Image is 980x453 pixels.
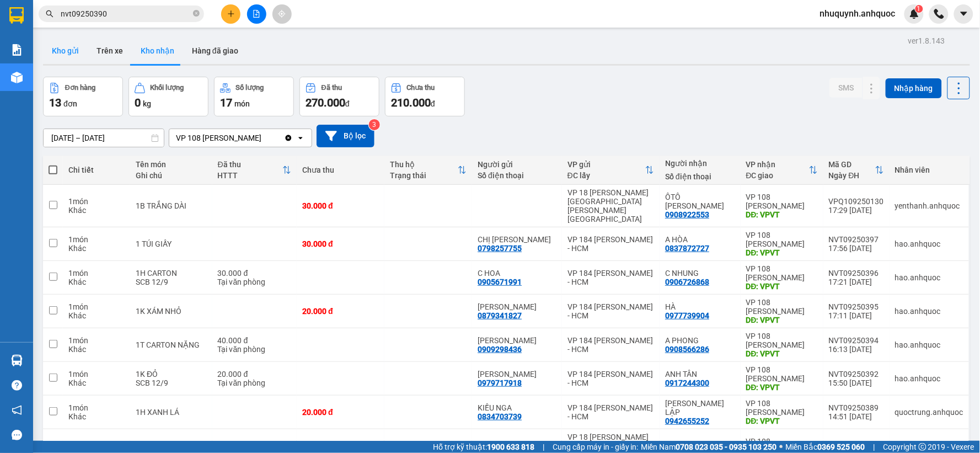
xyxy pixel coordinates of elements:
[895,166,963,174] div: Nhân viên
[236,84,264,92] div: Số lượng
[641,441,777,453] span: Miền Nam
[676,443,777,451] strong: 0708 023 035 - 0935 103 250
[895,340,963,349] div: hao.anhquoc
[317,125,374,147] button: Bộ lọc
[665,210,709,219] div: 0908922553
[829,171,875,180] div: Ngày ĐH
[431,99,435,108] span: đ
[818,443,865,451] strong: 0369 525 060
[61,8,191,20] input: Tìm tên, số ĐT hoặc mã đơn
[886,78,942,98] button: Nhập hàng
[665,244,709,253] div: 0837872727
[478,278,522,286] div: 0905671991
[278,10,286,18] span: aim
[136,201,207,210] div: 1B TRẮNG DÀI
[11,355,23,366] img: warehouse-icon
[478,171,556,180] div: Số điện thoại
[88,38,132,64] button: Trên xe
[665,379,709,387] div: 0917244300
[193,10,200,17] span: close-circle
[218,269,292,278] div: 30.000 đ
[478,160,556,169] div: Người gửi
[151,84,184,92] div: Khối lượng
[746,349,818,358] div: DĐ: VPVT
[218,379,292,387] div: Tại văn phòng
[176,132,261,143] div: VP 108 [PERSON_NAME]
[829,197,884,206] div: VPQ109250130
[567,171,645,180] div: ĐC lấy
[193,9,200,19] span: close-circle
[829,379,884,387] div: 15:50 [DATE]
[478,269,556,278] div: C HOA
[665,302,735,311] div: HÀ
[218,336,292,345] div: 40.000 đ
[917,5,921,13] span: 1
[263,132,264,143] input: Selected VP 108 Lê Hồng Phong - Vũng Tàu.
[562,156,660,185] th: Toggle SortBy
[136,307,207,316] div: 1K XÁM NHỎ
[44,129,164,147] input: Select a date range.
[247,4,266,24] button: file-add
[218,171,283,180] div: HTTT
[478,302,556,311] div: ANH HUY
[665,311,709,320] div: 0977739904
[390,160,458,169] div: Thu hộ
[829,244,884,253] div: 17:56 [DATE]
[746,160,809,169] div: VP nhận
[487,443,534,451] strong: 1900 633 818
[908,35,945,47] div: ver 1.8.143
[302,201,379,210] div: 30.000 đ
[132,38,183,64] button: Kho nhận
[665,336,735,345] div: A PHONG
[136,379,207,387] div: SCB 12/9
[135,96,141,109] span: 0
[665,159,735,168] div: Người nhận
[212,156,297,185] th: Toggle SortBy
[746,383,818,392] div: DĐ: VPVT
[49,96,61,109] span: 13
[136,269,207,278] div: 1H CARTON
[11,44,23,56] img: solution-icon
[369,119,380,130] sup: 3
[829,78,863,98] button: SMS
[385,77,465,116] button: Chưa thu210.000đ
[218,345,292,354] div: Tại văn phòng
[68,269,125,278] div: 1 món
[253,10,260,18] span: file-add
[11,72,23,83] img: warehouse-icon
[68,197,125,206] div: 1 món
[895,239,963,248] div: hao.anhquoc
[746,231,818,248] div: VP 108 [PERSON_NAME]
[665,370,735,379] div: ANH TÂN
[567,370,654,387] div: VP 184 [PERSON_NAME] - HCM
[218,160,283,169] div: Đã thu
[46,10,53,18] span: search
[68,302,125,311] div: 1 món
[829,336,884,345] div: NVT09250394
[390,171,458,180] div: Trạng thái
[68,311,125,320] div: Khác
[829,160,875,169] div: Mã GD
[874,441,875,453] span: |
[829,412,884,421] div: 14:51 [DATE]
[12,405,22,415] span: notification
[829,235,884,244] div: NVT09250397
[954,4,973,24] button: caret-down
[829,278,884,286] div: 17:21 [DATE]
[478,235,556,244] div: CHỊ VY
[68,166,125,174] div: Chi tiết
[665,417,709,425] div: 0942655252
[567,269,654,286] div: VP 184 [PERSON_NAME] - HCM
[746,417,818,425] div: DĐ: VPVT
[665,235,735,244] div: A HÒA
[895,273,963,282] div: hao.anhquoc
[665,269,735,278] div: C NHUNG
[567,403,654,421] div: VP 184 [PERSON_NAME] - HCM
[478,244,522,253] div: 0798257755
[384,156,472,185] th: Toggle SortBy
[68,206,125,215] div: Khác
[959,9,969,19] span: caret-down
[322,84,342,92] div: Đã thu
[665,193,735,210] div: ÔTÔ TÂM BIỂN
[746,171,809,180] div: ĐC giao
